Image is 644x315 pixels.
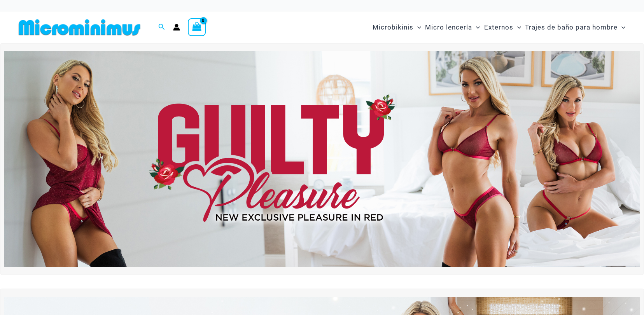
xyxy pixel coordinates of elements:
[158,23,165,32] a: Enlace del icono de búsqueda
[618,17,625,37] span: Alternar menú
[173,24,180,31] a: Enlace del icono de la cuenta
[16,19,143,36] img: MM SHOP LOGO PLANO
[373,23,413,31] font: Microbikinis
[482,16,523,39] a: ExternosAlternar menúAlternar menú
[188,18,206,36] a: Ver carrito de compras, vacío
[413,17,421,37] span: Alternar menú
[513,17,521,37] span: Alternar menú
[484,23,513,31] font: Externos
[4,51,640,267] img: Placeres Culpables Lencería Roja
[523,16,627,39] a: Trajes de baño para hombreAlternar menúAlternar menú
[369,14,628,40] nav: Navegación del sitio
[472,17,480,37] span: Alternar menú
[371,16,423,39] a: MicrobikinisAlternar menúAlternar menú
[423,16,482,39] a: Micro lenceríaAlternar menúAlternar menú
[525,23,618,31] font: Trajes de baño para hombre
[425,23,472,31] font: Micro lencería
